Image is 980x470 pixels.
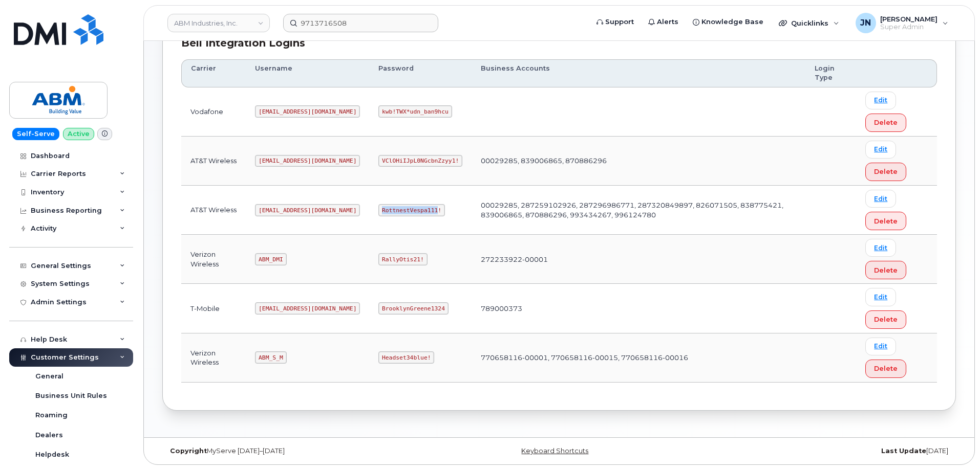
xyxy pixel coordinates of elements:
a: Keyboard Shortcuts [521,447,588,455]
code: RallyOtis21! [378,253,427,265]
strong: Copyright [170,447,207,455]
button: Delete [865,360,906,378]
span: Support [605,17,634,27]
th: Password [369,59,472,87]
code: Headset34blue! [378,351,434,364]
span: [PERSON_NAME] [880,15,938,23]
code: [EMAIL_ADDRESS][DOMAIN_NAME] [255,204,360,216]
span: Super Admin [880,23,938,31]
td: Verizon Wireless [181,333,246,383]
td: Vodafone [181,87,246,137]
td: 789000373 [472,284,805,333]
code: BrooklynGreene1324 [378,302,448,315]
td: Verizon Wireless [181,235,246,284]
td: 00029285, 839006865, 870886296 [472,137,805,186]
code: [EMAIL_ADDRESS][DOMAIN_NAME] [255,105,360,118]
a: Edit [865,288,896,306]
a: Edit [865,190,896,208]
td: AT&T Wireless [181,137,246,186]
a: Edit [865,141,896,159]
div: Joe Nguyen Jr. [848,13,955,33]
div: MyServe [DATE]–[DATE] [162,447,427,455]
code: ABM_S_M [255,351,286,364]
code: kwb!TWX*udn_ban9hcu [378,105,452,118]
span: Knowledge Base [701,17,763,27]
td: AT&T Wireless [181,186,246,235]
code: [EMAIL_ADDRESS][DOMAIN_NAME] [255,155,360,167]
td: 770658116-00001, 770658116-00015, 770658116-00016 [472,333,805,383]
code: ABM_DMI [255,253,286,265]
button: Delete [865,261,906,279]
span: Delete [874,216,898,226]
strong: Last Update [881,447,926,455]
button: Delete [865,114,906,132]
code: [EMAIL_ADDRESS][DOMAIN_NAME] [255,302,360,315]
td: 272233922-00001 [472,235,805,284]
a: Edit [865,338,896,355]
th: Carrier [181,59,246,87]
button: Delete [865,310,906,329]
span: Delete [874,265,898,275]
a: ABM Industries, Inc. [167,14,270,32]
a: Edit [865,239,896,257]
input: Find something... [283,14,438,32]
span: Delete [874,315,898,324]
code: RottnestVespa111! [378,204,445,216]
a: Edit [865,92,896,109]
span: Delete [874,118,898,127]
th: Login Type [805,59,856,87]
span: JN [860,17,871,29]
code: VClOHiIJpL0NGcbnZzyy1! [378,155,462,167]
span: Quicklinks [791,19,828,27]
th: Business Accounts [472,59,805,87]
button: Delete [865,212,906,230]
span: Delete [874,364,898,373]
span: Alerts [657,17,678,27]
div: Bell Integration Logins [181,36,937,51]
td: 00029285, 287259102926, 287296986771, 287320849897, 826071505, 838775421, 839006865, 870886296, 9... [472,186,805,235]
a: Knowledge Base [686,12,771,32]
a: Support [589,12,641,32]
span: Delete [874,167,898,176]
th: Username [246,59,369,87]
button: Delete [865,163,906,181]
td: T-Mobile [181,284,246,333]
a: Alerts [641,12,686,32]
div: Quicklinks [772,13,846,33]
div: [DATE] [691,447,956,455]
